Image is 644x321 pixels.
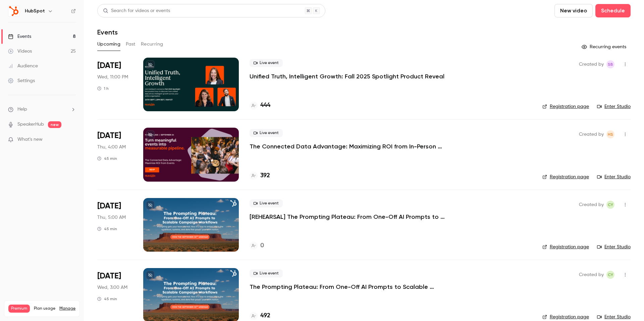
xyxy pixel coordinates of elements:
span: Sharan Bansal [606,60,614,68]
span: new [48,121,61,128]
h4: 492 [260,311,270,320]
span: Created by [579,130,604,138]
div: 1 h [97,86,109,91]
a: Enter Studio [597,314,631,320]
div: 45 min [97,296,117,302]
span: CY [608,271,613,279]
span: Thu, 5:00 AM [97,214,126,221]
span: What's new [17,136,43,143]
span: Live event [250,129,283,137]
a: Registration page [542,103,589,110]
span: Celine Yung [606,271,614,279]
a: Registration page [542,314,589,320]
a: SpeakerHub [17,121,44,128]
a: Registration page [542,244,589,250]
button: Recurring [141,39,163,50]
div: Settings [8,77,35,84]
span: Created by [579,60,604,68]
a: 444 [250,101,270,110]
span: Help [17,106,27,113]
span: Thu, 4:00 AM [97,144,126,150]
a: The Connected Data Advantage: Maximizing ROI from In-Person Events [250,142,451,150]
a: Enter Studio [597,103,631,110]
button: Recurring events [579,42,631,52]
span: Premium [8,305,30,313]
span: SB [608,60,613,68]
div: Audience [8,63,38,69]
span: Wed, 11:00 PM [97,74,128,80]
a: The Prompting Plateau: From One-Off AI Prompts to Scalable Campaign Workflows [250,283,451,291]
div: Search for videos or events [103,7,170,14]
span: Wed, 3:00 AM [97,284,127,291]
button: Schedule [595,4,631,17]
span: Live event [250,59,283,67]
div: 45 min [97,226,117,232]
button: Past [126,39,136,50]
h4: 0 [260,241,264,250]
span: Celine Yung [606,201,614,209]
li: help-dropdown-opener [8,106,76,113]
a: [REHEARSAL] The Prompting Plateau: From One-Off AI Prompts to Scalable Campaign Workflows [250,213,451,221]
span: [DATE] [97,60,121,71]
h4: 392 [260,171,270,180]
span: Live event [250,199,283,207]
div: Videos [8,48,32,55]
span: Created by [579,271,604,279]
a: Enter Studio [597,244,631,250]
span: Live event [250,269,283,277]
a: Unified Truth, Intelligent Growth: Fall 2025 Spotlight Product Reveal [250,72,444,80]
a: 492 [250,311,270,320]
span: Heather Smyth [606,130,614,138]
span: Created by [579,201,604,209]
h4: 444 [260,101,270,110]
a: 392 [250,171,270,180]
span: [DATE] [97,130,121,141]
button: New video [554,4,593,17]
a: 0 [250,241,264,250]
iframe: Noticeable Trigger [68,137,76,143]
div: Sep 24 Wed, 2:00 PM (Europe/London) [97,58,132,111]
div: Sep 24 Wed, 12:00 PM (America/Denver) [97,128,132,181]
div: 45 min [97,156,117,161]
span: CY [608,201,613,209]
span: [DATE] [97,201,121,211]
span: Plan usage [34,306,55,311]
span: HS [608,130,613,138]
div: Sep 24 Wed, 3:00 PM (America/New York) [97,198,132,252]
img: HubSpot [8,6,19,16]
a: Manage [59,306,75,311]
div: Events [8,33,31,40]
button: Upcoming [97,39,120,50]
h1: Events [97,28,118,36]
h6: HubSpot [25,8,45,14]
a: Enter Studio [597,174,631,180]
span: [DATE] [97,271,121,281]
a: Registration page [542,174,589,180]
